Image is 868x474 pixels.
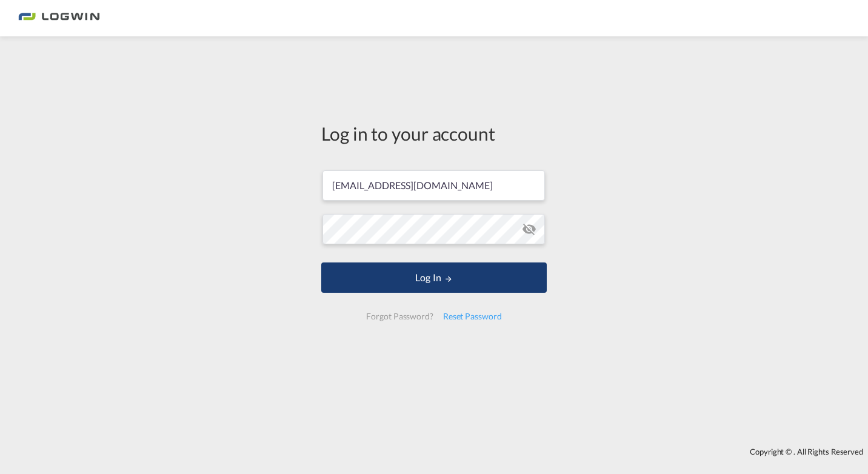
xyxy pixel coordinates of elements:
img: bc73a0e0d8c111efacd525e4c8ad7d32.png [18,5,100,32]
input: Enter email/phone number [322,170,545,201]
div: Reset Password [438,305,507,327]
div: Log in to your account [321,121,547,146]
div: Forgot Password? [361,305,438,327]
button: LOGIN [321,262,547,293]
md-icon: icon-eye-off [522,222,536,236]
